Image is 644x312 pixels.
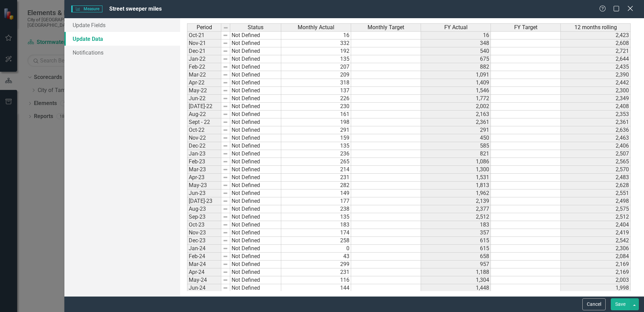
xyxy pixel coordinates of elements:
[223,88,228,93] img: 8DAGhfEEPCf229AAAAAElFTkSuQmCC
[230,55,281,63] td: Not Defined
[281,213,351,221] td: 135
[281,95,351,103] td: 226
[230,174,281,182] td: Not Defined
[281,221,351,229] td: 183
[561,126,631,134] td: 2,636
[281,284,351,292] td: 144
[421,87,491,95] td: 1,546
[561,237,631,245] td: 2,542
[298,24,334,31] span: Monthly Actual
[230,111,281,118] td: Not Defined
[223,72,228,78] img: 8DAGhfEEPCf229AAAAAElFTkSuQmCC
[514,24,537,31] span: FY Target
[197,24,212,31] span: Period
[223,143,228,149] img: 8DAGhfEEPCf229AAAAAElFTkSuQmCC
[187,55,221,63] td: Jan-22
[223,206,228,212] img: 8DAGhfEEPCf229AAAAAElFTkSuQmCC
[187,47,221,55] td: Dec-21
[223,175,228,180] img: 8DAGhfEEPCf229AAAAAElFTkSuQmCC
[187,134,221,142] td: Nov-22
[421,95,491,103] td: 1,772
[421,284,491,292] td: 1,448
[561,39,631,47] td: 2,608
[230,253,281,261] td: Not Defined
[187,31,221,39] td: Oct-21
[421,71,491,79] td: 1,091
[281,166,351,174] td: 214
[187,205,221,213] td: Aug-23
[281,47,351,55] td: 192
[561,284,631,292] td: 1,998
[223,127,228,133] img: 8DAGhfEEPCf229AAAAAElFTkSuQmCC
[561,47,631,55] td: 2,721
[223,25,228,31] img: 8DAGhfEEPCf229AAAAAElFTkSuQmCC
[421,229,491,237] td: 357
[421,79,491,87] td: 1,409
[187,182,221,189] td: May-23
[230,95,281,103] td: Not Defined
[223,64,228,70] img: 8DAGhfEEPCf229AAAAAElFTkSuQmCC
[187,213,221,221] td: Sep-23
[223,48,228,54] img: 8DAGhfEEPCf229AAAAAElFTkSuQmCC
[223,119,228,125] img: 8DAGhfEEPCf229AAAAAElFTkSuQmCC
[421,221,491,229] td: 183
[223,159,228,164] img: 8DAGhfEEPCf229AAAAAElFTkSuQmCC
[230,126,281,134] td: Not Defined
[281,63,351,71] td: 207
[421,142,491,150] td: 585
[421,118,491,126] td: 2,361
[281,31,351,39] td: 16
[223,277,228,283] img: 8DAGhfEEPCf229AAAAAElFTkSuQmCC
[561,158,631,166] td: 2,565
[561,174,631,182] td: 2,483
[187,71,221,79] td: Mar-22
[187,39,221,47] td: Nov-21
[421,268,491,276] td: 1,188
[281,103,351,111] td: 230
[421,276,491,284] td: 1,304
[281,237,351,245] td: 258
[223,222,228,228] img: 8DAGhfEEPCf229AAAAAElFTkSuQmCC
[223,56,228,62] img: 8DAGhfEEPCf229AAAAAElFTkSuQmCC
[281,71,351,79] td: 209
[187,268,221,276] td: Apr-24
[561,166,631,174] td: 2,570
[561,118,631,126] td: 2,361
[421,213,491,221] td: 2,512
[187,79,221,87] td: Apr-22
[281,87,351,95] td: 137
[281,197,351,205] td: 177
[230,261,281,268] td: Not Defined
[561,268,631,276] td: 2,169
[281,142,351,150] td: 135
[230,103,281,111] td: Not Defined
[187,142,221,150] td: Dec-22
[223,262,228,267] img: 8DAGhfEEPCf229AAAAAElFTkSuQmCC
[223,269,228,275] img: 8DAGhfEEPCf229AAAAAElFTkSuQmCC
[187,189,221,197] td: Jun-23
[281,111,351,118] td: 161
[368,24,404,31] span: Monthly Target
[223,254,228,259] img: 8DAGhfEEPCf229AAAAAElFTkSuQmCC
[281,79,351,87] td: 318
[421,174,491,182] td: 1,531
[230,118,281,126] td: Not Defined
[187,276,221,284] td: May-24
[421,39,491,47] td: 348
[421,63,491,71] td: 882
[230,87,281,95] td: Not Defined
[561,87,631,95] td: 2,300
[561,63,631,71] td: 2,435
[421,182,491,189] td: 1,813
[281,189,351,197] td: 149
[187,245,221,253] td: Jan-24
[561,111,631,118] td: 2,353
[281,55,351,63] td: 135
[421,166,491,174] td: 1,300
[187,118,221,126] td: Sept - 22
[187,166,221,174] td: Mar-23
[248,24,263,31] span: Status
[561,55,631,63] td: 2,644
[230,245,281,253] td: Not Defined
[230,31,281,39] td: Not Defined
